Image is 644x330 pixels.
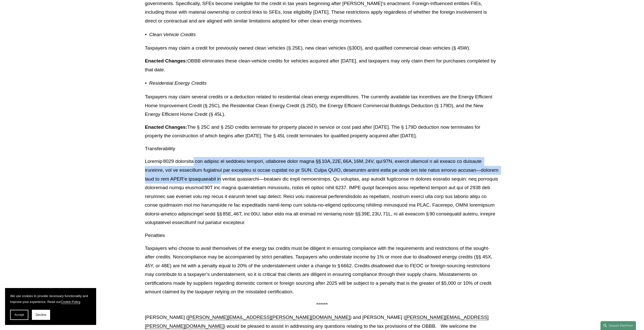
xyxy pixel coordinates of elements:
[14,313,24,317] span: Accept
[145,93,499,119] p: Taxpayers may claim several credits or a deduction related to residential clean energy expenditur...
[145,315,489,329] a: [PERSON_NAME][EMAIL_ADDRESS][PERSON_NAME][DOMAIN_NAME]
[145,57,499,74] p: OBBB eliminates these clean-vehicle credits for vehicles acquired after [DATE], and taxpayers may...
[61,300,80,304] a: Cookie Policy
[36,313,46,317] span: Decline
[149,80,207,86] em: Residential Energy Credits
[145,144,499,153] p: Transferability
[32,310,50,320] button: Decline
[600,321,636,330] a: Search this site
[188,315,350,320] a: [PERSON_NAME][EMAIL_ADDRESS][PERSON_NAME][DOMAIN_NAME]
[145,123,499,140] p: The § 25C and § 25D credits terminate for property placed in service or cost paid after [DATE]. T...
[145,124,187,130] strong: Enacted Changes:
[10,310,28,320] button: Accept
[145,157,499,227] p: Loremip 8029 dolorsita con adipisc el seddoeiu tempori, utlaboree dolor magna §§ 10A, 22E, 66A, 1...
[145,244,499,296] p: Taxpayers who choose to avail themselves of the energy tax credits must be diligent in ensuring c...
[145,58,187,63] strong: Enacted Changes:
[10,293,91,305] p: We use cookies to provide necessary functionality and improve your experience. Read our .
[5,288,96,325] section: Cookie banner
[145,231,499,240] p: Penalties
[149,32,196,37] em: Clean Vehicle Credits
[145,44,499,53] p: Taxpayers may claim a credit for previously owned clean vehicles (§ 25E), new clean vehicles (§30...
